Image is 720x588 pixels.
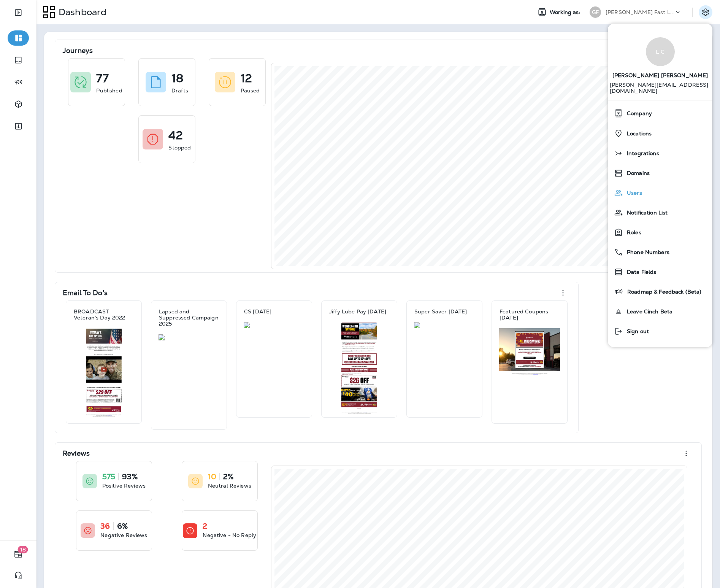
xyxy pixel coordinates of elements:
a: Data Fields [611,264,709,280]
a: Company [611,106,709,121]
a: Roles [611,225,709,240]
span: 18 [18,546,28,553]
span: Notification List [623,210,668,216]
p: Super Saver [DATE] [414,308,467,315]
button: Users [608,183,712,203]
p: [PERSON_NAME] Fast Lube dba [PERSON_NAME] [606,9,674,15]
button: Notification List [608,203,712,222]
p: 6% [117,522,128,530]
button: 18 [8,547,29,562]
a: Phone Numbers [611,245,709,260]
p: Neutral Reviews [208,482,251,489]
button: Company [608,103,712,123]
a: Users [611,185,709,200]
p: Email To Do's [63,289,108,297]
p: Paused [241,87,260,94]
a: Domains [611,165,709,181]
img: b7aeb59f-d9e8-4632-bbcd-bec5fe7b01e3.jpg [244,322,304,328]
a: Locations [611,126,709,141]
span: Domains [623,170,650,176]
span: Sign out [623,328,649,335]
div: GF [590,6,601,18]
p: Negative - No Reply [203,531,256,539]
span: Roadmap & Feedback (Beta) [623,289,702,295]
p: 77 [96,75,108,82]
button: Expand Sidebar [8,5,29,20]
p: 2 [203,522,207,530]
p: 36 [100,522,110,530]
span: Phone Numbers [623,249,669,256]
a: Notification List [611,205,709,220]
button: Sign out [608,321,712,341]
div: L C [646,37,675,66]
img: c23a199c-a6dd-400d-bd8b-ca4309ff6424.jpg [414,322,475,328]
p: CS [DATE] [244,308,271,315]
p: 575 [102,473,115,480]
button: Roadmap & Feedback (Beta) [608,282,712,302]
button: Data Fields [608,262,712,282]
p: Published [96,87,122,94]
img: 3c88a0cc-5f0c-46b4-8320-0e3b574b455d.jpg [329,322,390,414]
button: Domains [608,163,712,183]
p: [PERSON_NAME][EMAIL_ADDRESS][DOMAIN_NAME] [610,82,711,100]
p: Lapsed and Suppressed Campaign 2025 [159,308,219,327]
img: c304801c-3906-411f-b553-48cd3f6a7ff8.jpg [159,334,219,340]
p: Jiffy Lube Pay [DATE] [329,308,386,315]
p: 93% [122,473,137,480]
p: Featured Coupons [DATE] [500,308,560,321]
p: 10 [208,473,216,480]
a: Integrations [611,146,709,161]
p: Drafts [171,87,188,94]
a: Roadmap & Feedback (Beta) [611,284,709,299]
span: Data Fields [623,269,657,275]
p: Positive Reviews [102,482,146,489]
span: [PERSON_NAME] [PERSON_NAME] [612,66,708,82]
button: Leave Cinch Beta [608,302,712,321]
p: Journeys [63,47,93,54]
span: Company [623,110,652,117]
span: Users [623,190,642,196]
p: 42 [168,132,182,139]
img: 71d5834e-40c0-4ba6-b22d-9e720cfe2b9b.jpg [499,328,560,376]
span: Integrations [623,150,659,157]
span: Leave Cinch Beta [623,308,672,315]
span: Roles [623,229,641,236]
p: 18 [171,75,183,82]
button: Locations [608,123,712,143]
img: 8701123d-ea84-4ae6-ad05-20f3961d2500.jpg [73,328,134,417]
span: Locations [623,130,652,137]
a: L C[PERSON_NAME] [PERSON_NAME] [PERSON_NAME][EMAIL_ADDRESS][DOMAIN_NAME] [608,30,712,100]
p: Reviews [63,450,90,457]
button: Settings [699,5,712,19]
span: Working as: [550,9,582,16]
p: BROADCAST Veteran's Day 2022 [74,308,134,321]
p: Dashboard [56,6,106,18]
button: Integrations [608,143,712,163]
p: 2% [223,473,233,480]
p: 12 [241,75,252,82]
p: Stopped [168,144,191,151]
button: Phone Numbers [608,242,712,262]
button: Roles [608,222,712,242]
p: Negative Reviews [100,531,147,539]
